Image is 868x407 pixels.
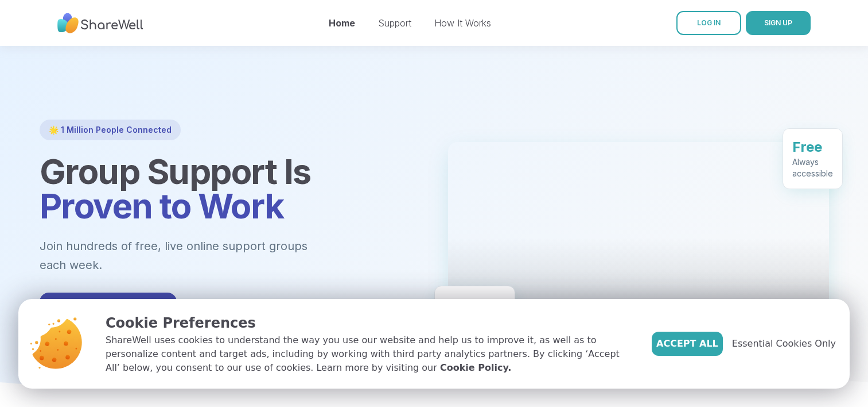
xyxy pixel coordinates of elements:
button: SIGN UP [746,11,811,35]
a: How It Works [434,17,491,29]
p: Cookie Preferences [106,313,633,333]
a: LOG IN [676,11,741,35]
button: Accept All [652,332,723,356]
span: Essential Cookies Only [732,337,836,351]
div: 🌟 1 Million People Connected [40,120,181,140]
div: Always accessible [792,156,833,179]
p: ShareWell uses cookies to understand the way you use our website and help us to improve it, as we... [106,333,633,375]
a: Support [378,17,411,29]
div: Free [792,137,833,156]
a: Cookie Policy. [440,361,511,375]
img: ShareWell Nav Logo [57,7,143,39]
span: LOG IN [697,18,721,27]
a: Home [329,17,355,29]
p: Join hundreds of free, live online support groups each week. [40,237,370,274]
button: Get Started Free [40,293,177,325]
span: Proven to Work [40,185,284,226]
span: Accept All [656,337,718,351]
span: SIGN UP [764,18,792,27]
div: 90% [444,295,505,313]
h1: Group Support Is [40,154,421,223]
